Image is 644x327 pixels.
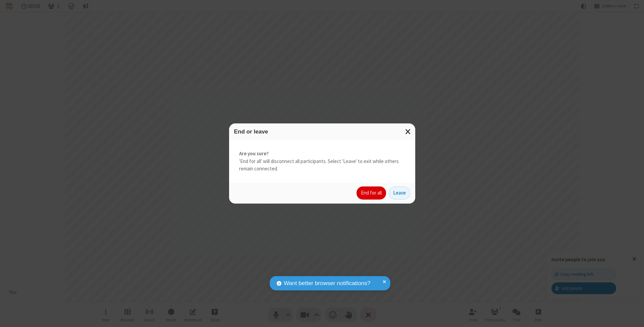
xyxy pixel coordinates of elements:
strong: Are you sure? [239,150,405,158]
button: Close modal [401,123,415,140]
h3: End or leave [234,128,410,135]
button: End for all [357,186,386,200]
div: 'End for all' will disconnect all participants. Select 'Leave' to exit while others remain connec... [229,140,415,183]
button: Leave [389,186,410,200]
span: Want better browser notifications? [284,279,370,288]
